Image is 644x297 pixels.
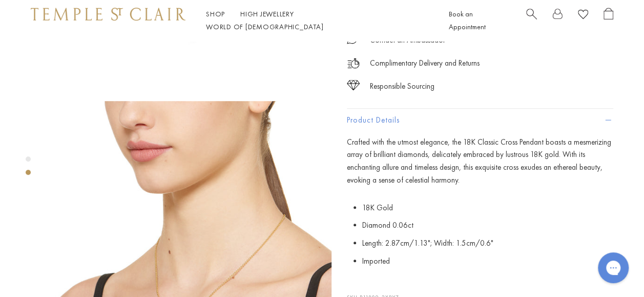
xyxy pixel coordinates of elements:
[26,154,31,183] div: Product gallery navigation
[362,252,613,270] li: Imported
[347,81,360,91] img: icon_sourcing.svg
[593,249,634,287] iframe: Gorgias live chat messenger
[240,9,294,18] a: High JewelleryHigh Jewellery
[362,235,613,253] li: Length: 2.87cm/1.13"; Width: 1.5cm/0.6"
[370,57,480,70] p: Complimentary Delivery and Returns
[206,8,426,33] nav: Main navigation
[31,8,185,20] img: Temple St. Clair
[604,8,613,33] a: Open Shopping Bag
[347,57,360,70] img: icon_delivery.svg
[206,22,323,31] a: World of [DEMOGRAPHIC_DATA]World of [DEMOGRAPHIC_DATA]
[362,217,613,235] li: Diamond 0.06ct
[347,109,613,132] button: Product Details
[347,137,611,185] span: Crafted with the utmost elegance, the 18K Classic Cross Pendant boasts a mesmerizing array of bri...
[370,81,434,93] div: Responsible Sourcing
[449,9,486,31] a: Book an Appointment
[362,199,613,217] li: 18K Gold
[526,8,537,33] a: Search
[206,9,225,18] a: ShopShop
[578,8,588,24] a: View Wishlist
